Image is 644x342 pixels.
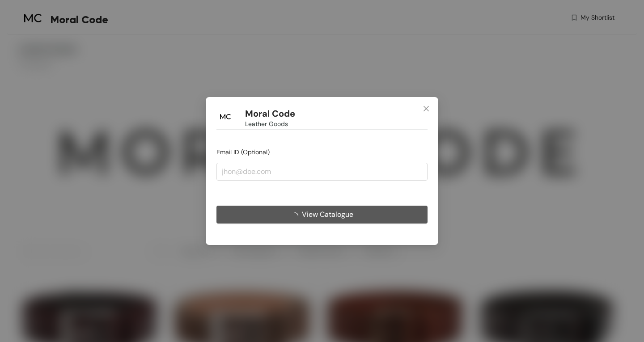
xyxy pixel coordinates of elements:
[216,148,270,156] span: Email ID (Optional)
[245,108,295,119] h1: Moral Code
[291,212,302,220] span: loading
[423,105,430,112] span: close
[216,163,428,181] input: jhon@doe.com
[216,108,234,126] img: Buyer Portal
[414,97,438,121] button: Close
[216,206,428,224] button: View Catalogue
[245,119,288,129] span: Leather Goods
[302,209,353,220] span: View Catalogue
